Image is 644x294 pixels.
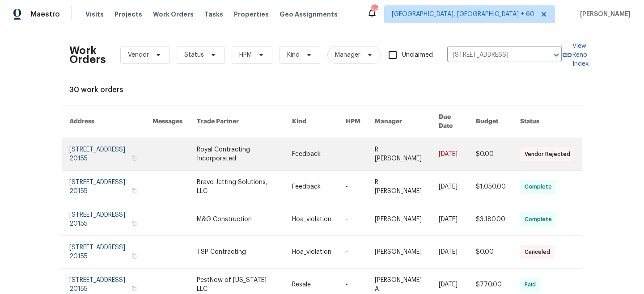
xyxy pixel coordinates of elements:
[130,187,138,195] button: Copy Address
[285,138,339,171] td: Feedback
[285,105,339,138] th: Kind
[550,49,563,61] button: Open
[402,50,433,60] span: Unclaimed
[204,11,223,17] span: Tasks
[153,10,194,19] span: Work Orders
[190,203,285,236] td: M&G Construction
[339,138,368,171] td: -
[339,105,368,138] th: HPM
[368,236,432,269] td: [PERSON_NAME]
[128,50,149,59] span: Vendor
[368,138,432,171] td: R [PERSON_NAME]
[145,105,190,138] th: Messages
[190,138,285,171] td: Royal Contracting Incorporated
[576,10,631,19] span: [PERSON_NAME]
[335,50,360,59] span: Manager
[239,50,252,59] span: HPM
[130,252,138,260] button: Copy Address
[85,10,104,19] span: Visits
[190,105,285,138] th: Trade Partner
[285,236,339,269] td: Hoa_violation
[30,10,60,19] span: Maestro
[339,236,368,269] td: -
[339,203,368,236] td: -
[69,85,575,94] div: 30 work orders
[130,154,138,162] button: Copy Address
[62,105,145,138] th: Address
[190,171,285,203] td: Bravo Jetting Solutions, LLC
[69,46,106,64] h2: Work Orders
[469,105,513,138] th: Budget
[130,285,138,293] button: Copy Address
[368,105,432,138] th: Manager
[339,171,368,203] td: -
[392,10,534,19] span: [GEOGRAPHIC_DATA], [GEOGRAPHIC_DATA] + 60
[513,105,582,138] th: Status
[130,219,138,227] button: Copy Address
[114,10,142,19] span: Projects
[285,171,339,203] td: Feedback
[287,50,300,59] span: Kind
[280,10,338,19] span: Geo Assignments
[234,10,269,19] span: Properties
[562,42,589,68] a: View Reno Index
[184,50,204,59] span: Status
[447,48,537,62] input: Enter in an address
[432,105,469,138] th: Due Date
[371,5,377,14] div: 644
[368,203,432,236] td: [PERSON_NAME]
[285,203,339,236] td: Hoa_violation
[368,171,432,203] td: R [PERSON_NAME]
[190,236,285,269] td: TSP Contracting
